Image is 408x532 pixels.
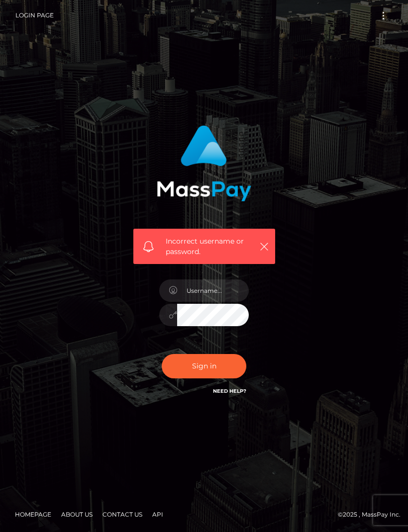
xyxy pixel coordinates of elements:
[15,5,54,26] a: Login Page
[7,509,401,520] div: © 2025 , MassPay Inc.
[162,354,246,378] button: Sign in
[57,507,97,522] a: About Us
[157,125,251,201] img: MassPay Login
[213,388,246,394] a: Need Help?
[374,9,393,22] button: Toggle navigation
[177,279,249,302] input: Username...
[166,236,254,257] span: Incorrect username or password.
[148,507,167,522] a: API
[11,507,55,522] a: Homepage
[99,507,146,522] a: Contact Us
